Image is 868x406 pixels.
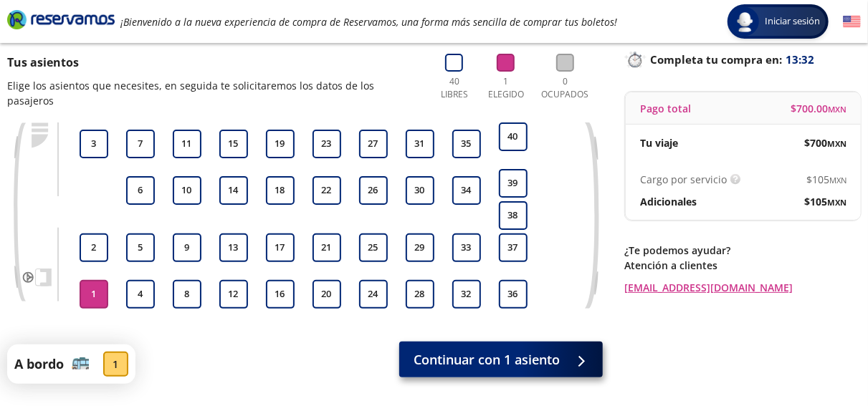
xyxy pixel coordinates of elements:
[828,104,846,115] small: MXN
[406,233,434,262] button: 29
[359,176,388,205] button: 26
[80,130,108,158] button: 3
[219,176,248,205] button: 14
[624,258,861,273] p: Atención a clientes
[435,75,474,101] p: 40 Libres
[406,280,434,309] button: 28
[804,135,846,150] span: $ 700
[313,280,341,309] button: 20
[806,172,846,187] span: $ 105
[640,172,727,187] p: Cargo por servicio
[173,130,201,158] button: 11
[173,176,201,205] button: 10
[359,280,388,309] button: 24
[843,13,861,31] button: English
[624,280,861,295] a: [EMAIL_ADDRESS][DOMAIN_NAME]
[827,197,846,208] small: MXN
[485,75,527,101] p: 1 Elegido
[103,352,128,377] div: 1
[313,176,341,205] button: 22
[827,138,846,149] small: MXN
[173,280,201,309] button: 8
[640,101,691,116] p: Pago total
[126,280,155,309] button: 4
[266,130,295,158] button: 19
[173,233,201,262] button: 9
[313,130,341,158] button: 23
[624,243,861,258] p: ¿Te podemos ayudar?
[313,233,341,262] button: 21
[219,130,248,158] button: 15
[640,135,678,150] p: Tu viaje
[791,101,846,116] span: $ 700.00
[499,122,528,151] button: 40
[266,176,295,205] button: 18
[126,130,155,158] button: 7
[406,176,434,205] button: 30
[452,130,481,158] button: 35
[499,169,528,198] button: 39
[624,49,861,69] p: Completa tu compra en :
[359,233,388,262] button: 25
[414,350,560,369] span: Continuar con 1 asiento
[14,354,64,374] p: A bordo
[266,280,295,309] button: 16
[406,130,434,158] button: 31
[640,194,697,209] p: Adicionales
[126,233,155,262] button: 5
[785,323,854,392] iframe: Messagebird Livechat Widget
[452,280,481,309] button: 32
[7,78,421,108] p: Elige los asientos que necesites, en seguida te solicitaremos los datos de los pasajeros
[452,233,481,262] button: 33
[359,130,388,158] button: 27
[399,342,603,377] button: Continuar con 1 asiento
[7,9,115,34] a: Brand Logo
[499,280,528,309] button: 36
[538,75,592,101] p: 0 Ocupados
[266,233,295,262] button: 17
[80,233,108,262] button: 2
[804,194,846,209] span: $ 105
[80,280,108,309] button: 1
[499,201,528,230] button: 38
[219,280,248,309] button: 12
[452,176,481,205] button: 34
[499,233,528,262] button: 37
[759,14,826,29] span: Iniciar sesión
[126,176,155,205] button: 6
[120,15,617,29] em: ¡Bienvenido a la nueva experiencia de compra de Reservamos, una forma más sencilla de comprar tus...
[219,233,248,262] button: 13
[7,54,421,71] p: Tus asientos
[829,175,846,185] small: MXN
[7,9,115,30] i: Brand Logo
[786,52,814,68] span: 13:32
